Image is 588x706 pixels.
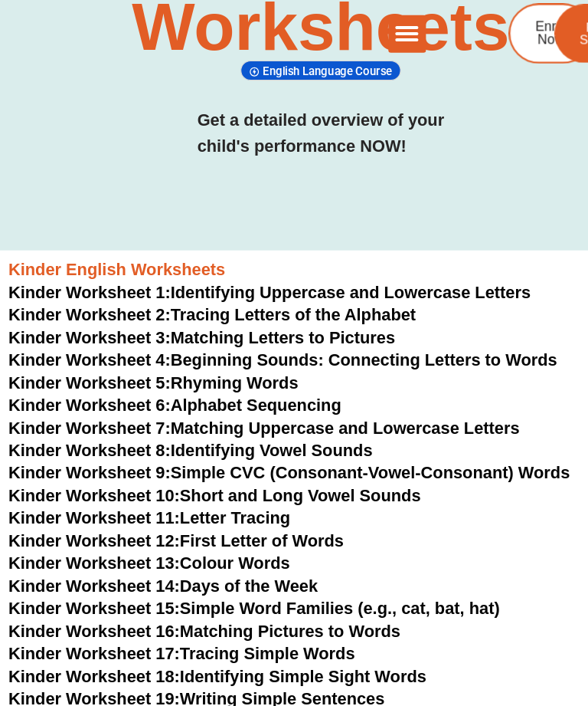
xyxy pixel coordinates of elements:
a: Kinder Worksheet 12:First Letter of Words [8,487,315,504]
div: Menu Toggle [356,14,390,48]
span: Kinder Worksheet 20: [8,652,165,669]
span: Kinder Worksheet 6: [8,363,156,379]
a: Kinder Worksheet 4:Beginning Sounds: Connecting Letters to Words [8,321,511,338]
a: Kinder Worksheet 18:Identifying Simple Sight Words [8,611,390,628]
span: Kinder Worksheet 11: [8,466,165,483]
span: Kinder Worksheet 12: [8,487,165,504]
div: English Language Course [8,670,155,689]
span: Kinder Worksheet 2: [8,280,156,297]
span: Kinder Worksheet 10: [8,445,165,462]
span: Kinder Worksheet 8: [8,404,156,421]
iframe: Chat Widget [315,533,588,706]
span: Kinder Worksheets Bundle [175,674,304,686]
a: Kinder Worksheet 16:Matching Pictures to Words [8,570,367,586]
a: Kinder Worksheet 17:Tracing Simple Words [8,590,325,607]
span: Kinder Worksheet 5: [8,342,156,359]
span: Kinder Worksheet 16: [8,570,165,586]
a: Kinder Worksheet 3:Matching Letters to Pictures [8,300,362,317]
h3: Get a detailed overview of your child's performance NOW! [181,98,407,146]
span: Kinder Worksheet 9: [8,425,156,442]
span: Kinder Worksheet 4: [8,321,156,338]
a: Kinder Worksheet 20:Matching Words to Pictures [8,652,367,669]
span: Kinder Worksheet 7: [8,383,156,400]
span: English Language Course [28,674,152,686]
a: Kinder Worksheet 8:Identifying Vowel Sounds [8,404,341,421]
span: Enrol Now [491,18,519,43]
span: Kinder Worksheet 14: [8,528,165,545]
a: Kinder Worksheet 10:Short and Long Vowel Sounds [8,445,386,462]
span: Kinder Worksheet 17: [8,590,165,607]
div: Kinder Worksheets Bundle [155,670,309,689]
span: Find a Success [531,19,575,42]
h3: Kinder English Worksheets [8,237,580,257]
a: Kinder Worksheet 2:Tracing Letters of the Alphabet [8,280,381,297]
a: Kinder Worksheet 13:Colour Words [8,507,266,524]
a: Kinder Worksheet 19:Writing Simple Sentences [8,632,353,649]
a: Kinder Worksheet 1:Identifying Uppercase and Lowercase Letters [8,259,486,276]
span: Kinder Worksheet 1: [8,259,156,276]
a: Kinder Worksheet 9:Simple CVC (Consonant-Vowel-Consonant) Words [8,425,522,442]
span: Kinder Worksheet 15: [8,549,165,566]
a: Kinder Worksheet 6:Alphabet Sequencing [8,363,313,379]
a: Kinder Worksheet 14:Days of the Week [8,528,292,545]
a: Kinder Worksheet 7:Matching Uppercase and Lowercase Letters [8,383,476,400]
span: Kinder Worksheet 19: [8,632,165,649]
span: Kinder Worksheet 13: [8,507,165,524]
a: Kinder Worksheet 5:Rhyming Words [8,342,273,359]
span: Kinder Worksheet 18: [8,611,165,628]
a: Enrol Now [466,3,544,58]
a: Kinder Worksheet 15:Simple Word Families (e.g., cat, bat, hat) [8,549,458,566]
span: Kinder Worksheet 3: [8,300,156,317]
a: Kinder Worksheet 11:Letter Tracing [8,466,266,483]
